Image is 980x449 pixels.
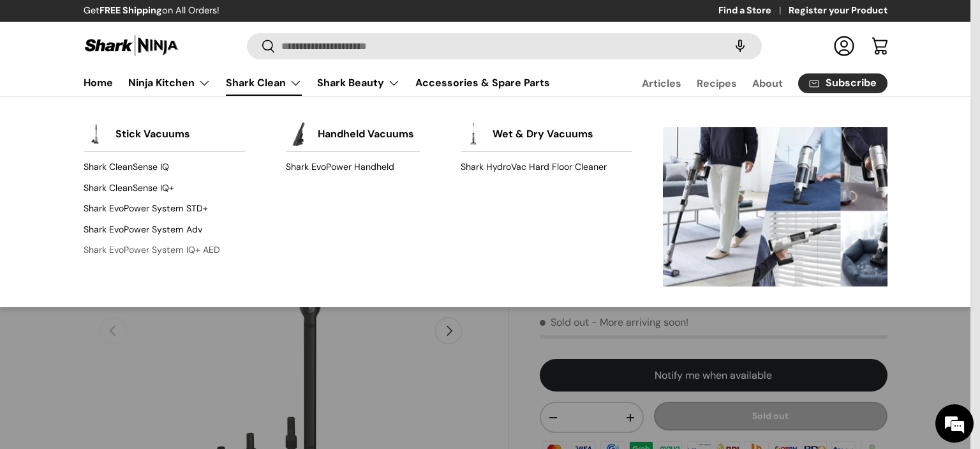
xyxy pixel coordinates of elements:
[789,4,887,18] a: Register your Product
[642,71,681,96] a: Articles
[752,71,783,96] a: About
[218,70,309,96] summary: Shark Clean
[84,70,550,96] nav: Primary
[798,73,887,93] a: Subscribe
[121,70,218,96] summary: Ninja Kitchen
[309,70,408,96] summary: Shark Beauty
[100,4,162,16] strong: FREE Shipping
[84,4,219,18] p: Get on All Orders!
[718,4,789,18] a: Find a Store
[84,33,179,58] img: Shark Ninja Philippines
[415,70,550,95] a: Accessories & Spare Parts
[611,70,887,96] nav: Secondary
[826,78,877,88] span: Subscribe
[720,32,761,60] speech-search-button: Search by voice
[697,71,737,96] a: Recipes
[84,70,113,95] a: Home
